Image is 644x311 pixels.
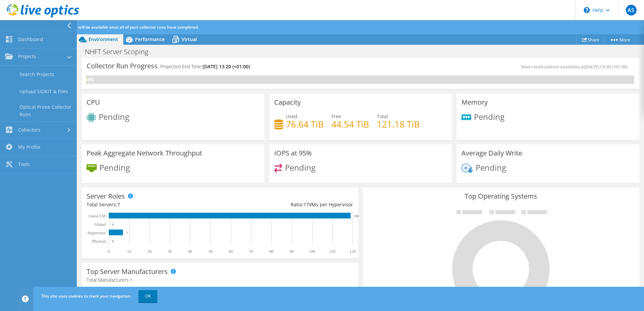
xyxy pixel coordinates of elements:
[148,249,152,254] text: 20
[290,249,294,254] text: 90
[87,193,125,200] h3: Server Roles
[182,36,197,42] span: Virtual
[135,36,165,42] span: Performance
[461,149,522,157] h3: Average Daily Write
[368,193,634,200] h3: Top Operating Systems
[585,64,627,70] span: [DATE] 13:30 (+01:00)
[202,63,250,70] span: [DATE] 13:20 (+01:00)
[286,113,297,119] span: Used
[229,249,233,254] text: 60
[127,249,131,254] text: 10
[350,249,356,254] text: 120
[112,240,114,243] text: 0
[461,99,488,106] h3: Memory
[377,113,388,119] span: Total
[476,162,506,173] span: Pending
[521,64,631,70] span: Next recalculation available at
[286,120,324,128] h4: 76.64 TiB
[99,111,129,122] span: Pending
[168,249,172,254] text: 30
[41,293,131,299] span: This site uses cookies to track your navigation.
[274,99,301,106] h3: Capacity
[87,201,220,208] div: Total Servers:
[188,249,192,254] text: 40
[220,201,353,208] div: Ratio: VMs per Hypervisor
[309,249,315,254] text: 100
[208,249,213,254] text: 50
[117,201,120,208] span: 7
[626,5,637,15] span: AS
[303,201,309,208] span: 17
[95,222,106,227] text: Virtual
[377,120,420,128] h4: 121.18 TiB
[126,231,128,235] text: 7
[108,249,110,254] text: 0
[89,214,105,218] text: Guest VM
[82,48,159,56] h1: NHFT Server Scoping
[87,76,87,83] div: 0%
[87,149,202,157] h3: Peak Aggregate Network Throughput
[331,120,369,128] h4: 44.54 TiB
[41,24,199,30] span: Additional analysis will be available once all of your collector runs have completed.
[269,249,273,254] text: 80
[331,113,341,119] span: Free
[138,290,157,302] a: OK
[274,149,312,157] h3: IOPS at 95%
[577,34,605,45] a: Share
[584,7,590,13] svg: \n
[604,34,636,45] a: More
[87,268,168,275] h3: Top Server Manufacturers
[130,277,132,283] span: 1
[354,214,359,218] text: 119
[99,162,130,173] span: Pending
[249,249,253,254] text: 70
[87,276,353,284] h4: Total Manufacturers:
[112,223,114,226] text: 0
[87,99,100,106] h3: CPU
[285,162,316,173] span: Pending
[89,36,118,42] span: Environment
[474,111,505,122] span: Pending
[160,63,250,70] h4: Projected End Time:
[88,231,106,235] text: Hypervisor
[92,239,106,244] text: Physical
[329,249,335,254] text: 110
